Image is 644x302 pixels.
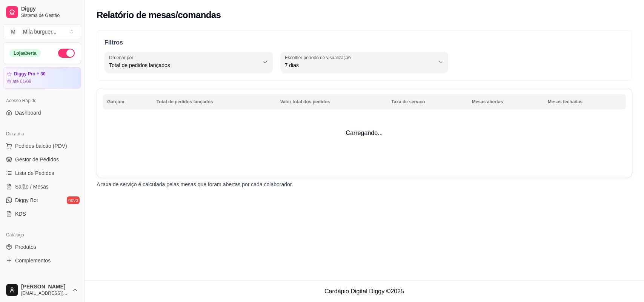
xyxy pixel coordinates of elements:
span: Lista de Pedidos [15,169,54,177]
div: Catálogo [3,229,81,241]
span: Total de pedidos lançados [109,61,259,69]
span: Sistema de Gestão [21,12,78,18]
a: Gestor de Pedidos [3,153,81,166]
a: KDS [3,208,81,220]
span: Complementos [15,257,51,264]
td: Carregando... [97,88,632,178]
span: Produtos [15,243,36,251]
a: Dashboard [3,107,81,119]
button: Select a team [3,24,81,39]
label: Escolher período de visualização [285,54,353,61]
span: 7 dias [285,61,435,69]
a: Complementos [3,254,81,267]
span: Diggy Bot [15,196,38,204]
span: M [9,28,17,35]
div: Loja aberta [9,49,41,57]
span: KDS [15,210,26,218]
div: Acesso Rápido [3,95,81,107]
span: [EMAIL_ADDRESS][DOMAIN_NAME] [21,290,69,296]
a: Produtos [3,241,81,253]
span: Dashboard [15,109,41,117]
a: Diggy Botnovo [3,194,81,206]
footer: Cardápio Digital Diggy © 2025 [85,281,644,302]
div: Mila burguer ... [23,28,57,35]
button: Pedidos balcão (PDV) [3,140,81,152]
span: Pedidos balcão (PDV) [15,142,67,150]
button: Alterar Status [58,49,75,58]
span: Diggy [21,6,78,12]
p: Filtros [105,38,624,47]
span: [PERSON_NAME] [21,284,69,290]
a: Diggy Pro + 30até 01/09 [3,67,81,89]
p: A taxa de serviço é calculada pelas mesas que foram abertas por cada colaborador. [97,181,632,188]
a: DiggySistema de Gestão [3,3,81,21]
button: Ordenar porTotal de pedidos lançados [105,52,273,73]
button: Escolher período de visualização7 dias [280,52,449,73]
h2: Relatório de mesas/comandas [97,9,221,21]
span: Salão / Mesas [15,183,49,190]
button: [PERSON_NAME][EMAIL_ADDRESS][DOMAIN_NAME] [3,281,81,299]
a: Salão / Mesas [3,181,81,193]
article: Diggy Pro + 30 [14,71,46,77]
a: Lista de Pedidos [3,167,81,179]
article: até 01/09 [12,78,31,84]
label: Ordenar por [109,54,136,61]
div: Dia a dia [3,128,81,140]
span: Gestor de Pedidos [15,156,59,163]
